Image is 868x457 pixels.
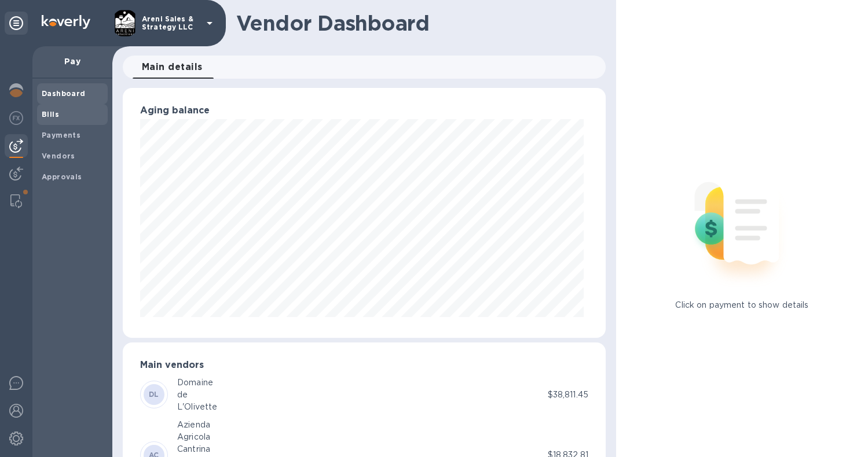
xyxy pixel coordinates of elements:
div: Unpin categories [5,12,28,35]
b: Bills [42,110,59,119]
b: DL [149,390,159,399]
p: $38,811.45 [548,389,588,401]
p: Pay [42,56,103,67]
div: Domaine [177,377,217,389]
b: Approvals [42,172,82,181]
p: Click on payment to show details [675,299,808,311]
div: L'Olivette [177,401,217,413]
h3: Main vendors [140,360,588,371]
h3: Aging balance [140,105,588,116]
div: de [177,389,217,401]
div: Cantrina [177,443,252,455]
p: Areni Sales & Strategy LLC [142,15,200,31]
img: Foreign exchange [9,111,23,125]
div: Azienda [177,419,252,431]
b: Vendors [42,152,75,160]
span: Main details [142,59,203,75]
img: Logo [42,15,90,29]
div: Agricola [177,431,252,443]
b: Dashboard [42,89,86,98]
b: Payments [42,131,80,139]
h1: Vendor Dashboard [236,11,598,35]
